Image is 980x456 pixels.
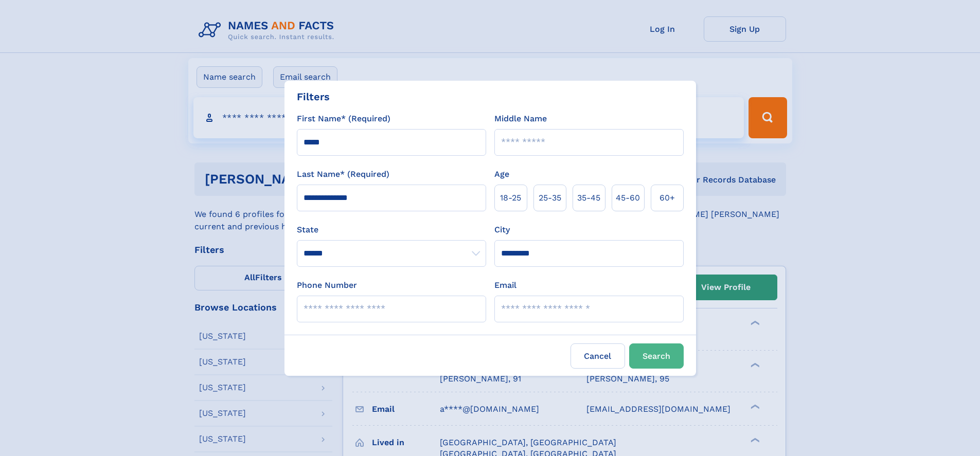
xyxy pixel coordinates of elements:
label: State [297,224,486,236]
label: Age [494,168,509,180]
label: Middle Name [494,113,547,125]
label: Cancel [571,343,625,369]
span: 25‑35 [539,192,561,204]
span: 45‑60 [616,192,640,204]
label: First Name* (Required) [297,113,390,125]
span: 60+ [660,192,675,204]
label: Last Name* (Required) [297,168,389,180]
label: Phone Number [297,279,357,291]
span: 18‑25 [500,192,521,204]
label: Email [494,279,516,291]
button: Search [629,343,684,369]
div: Filters [297,89,330,104]
label: City [494,224,510,236]
span: 35‑45 [577,192,600,204]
